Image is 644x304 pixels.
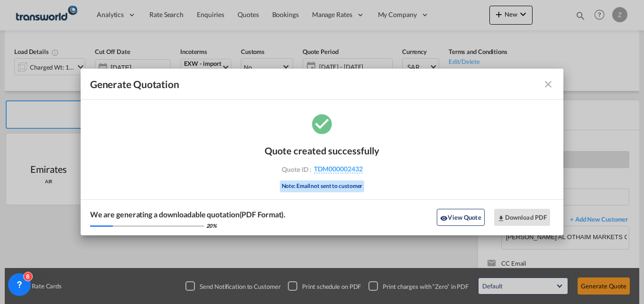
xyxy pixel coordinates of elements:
div: Quote created successfully [265,145,379,156]
md-dialog: Generate Quotation Quote ... [81,69,564,235]
md-icon: icon-close fg-AAA8AD cursor m-0 [543,79,554,90]
md-icon: icon-eye [440,215,448,222]
div: Quote ID : [267,165,377,173]
div: We are generating a downloadable quotation(PDF Format). [90,209,286,220]
button: icon-eyeView Quote [437,209,484,226]
md-icon: icon-checkbox-marked-circle [310,112,334,135]
div: 20 % [206,222,217,229]
span: TDM000002432 [314,165,363,173]
md-icon: icon-download [497,215,505,222]
div: Note: Email not sent to customer [280,180,365,192]
span: Generate Quotation [90,78,179,90]
button: Download PDF [494,209,551,226]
